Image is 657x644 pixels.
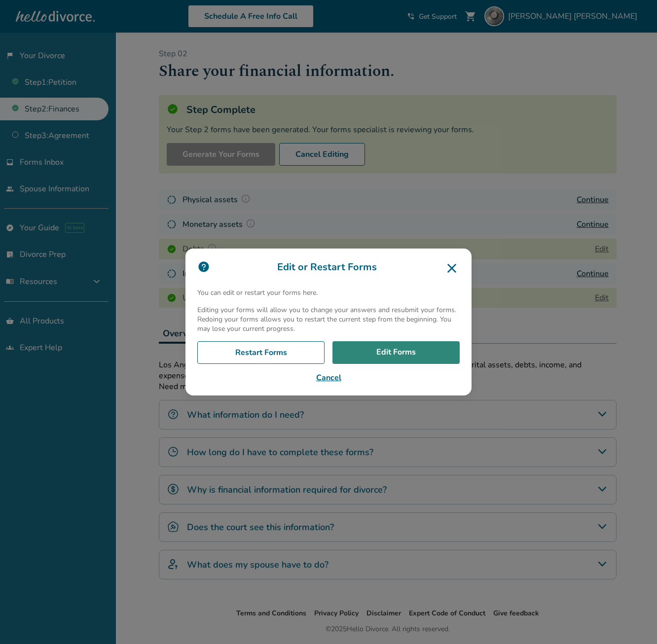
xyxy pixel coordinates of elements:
[197,288,460,297] p: You can edit or restart your forms here.
[608,597,657,644] iframe: Chat Widget
[332,341,460,364] a: Edit Forms
[197,260,210,273] img: icon
[197,372,460,384] button: Cancel
[197,341,325,364] a: Restart Forms
[197,260,460,276] h3: Edit or Restart Forms
[197,305,460,333] p: Editing your forms will allow you to change your answers and resubmit your forms. Redoing your fo...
